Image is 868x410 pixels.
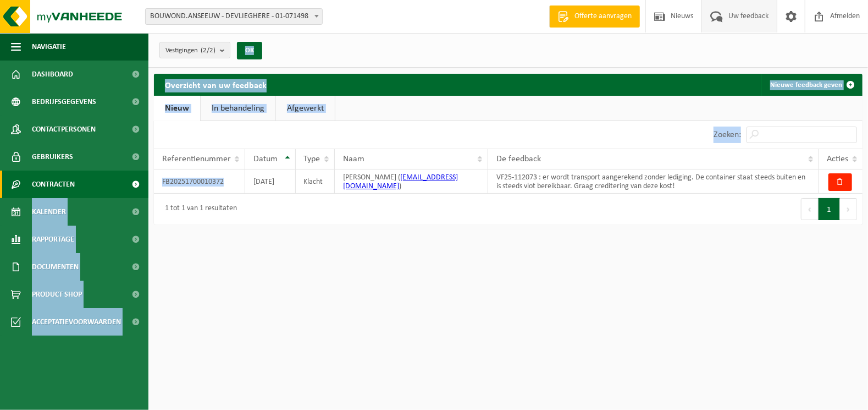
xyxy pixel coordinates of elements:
span: Kalender [32,198,66,226]
a: In behandeling [201,96,275,121]
button: Vestigingen(2/2) [159,42,230,58]
label: Zoeken: [714,131,741,140]
a: Offerte aanvragen [549,6,640,28]
span: Documenten [32,253,79,281]
button: Previous [801,198,819,220]
span: Contactpersonen [32,116,96,143]
td: FB20251700010372 [154,170,245,194]
h2: Overzicht van uw feedback [154,74,278,95]
span: BOUWOND.ANSEEUW - DEVLIEGHERE - 01-071498 [145,8,323,25]
div: 1 tot 1 van 1 resultaten [159,199,237,219]
button: 1 [819,198,840,220]
a: [EMAIL_ADDRESS][DOMAIN_NAME] [343,173,458,190]
span: Vestigingen [165,42,215,59]
td: [PERSON_NAME] ( ) [335,170,488,194]
td: Klacht [296,170,335,194]
span: Acceptatievoorwaarden [32,308,121,336]
span: Referentienummer [162,155,231,163]
span: Naam [343,155,364,163]
td: VF25-112073 : er wordt transport aangerekend zonder lediging. De container staat steeds buiten en... [488,170,819,194]
span: Navigatie [32,33,66,61]
span: Gebruikers [32,143,73,171]
button: OK [237,42,262,59]
span: Type [304,155,320,163]
span: Rapportage [32,226,74,253]
span: Product Shop [32,281,82,308]
span: Datum [253,155,278,163]
a: Nieuwe feedback geven [761,74,861,96]
td: [DATE] [245,170,296,194]
span: De feedback [496,155,541,163]
count: (2/2) [201,47,215,54]
a: Afgewerkt [276,96,335,121]
a: Nieuw [154,96,200,121]
span: BOUWOND.ANSEEUW - DEVLIEGHERE - 01-071498 [146,9,322,24]
span: Contracten [32,171,75,198]
button: Next [840,198,857,220]
span: Acties [827,155,849,163]
span: Dashboard [32,61,73,88]
span: Bedrijfsgegevens [32,88,96,116]
span: Offerte aanvragen [572,11,634,22]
